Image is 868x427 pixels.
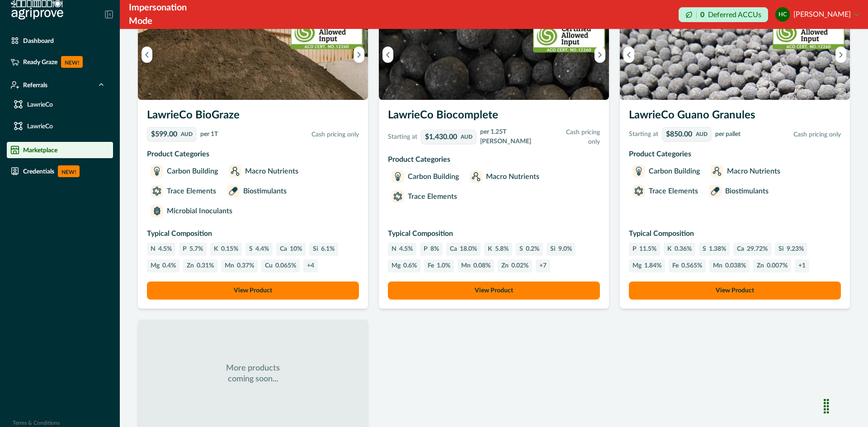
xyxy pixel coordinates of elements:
img: Trace Elements [393,192,402,201]
p: Zn [501,261,509,271]
p: 18.0% [460,244,477,254]
p: 9.0% [558,244,572,254]
img: Carbon Building [152,167,161,176]
p: Trace Elements [167,186,216,197]
button: Previous image [382,47,393,63]
p: Product Categories [388,154,600,165]
p: S [703,244,706,254]
p: 0.02% [511,261,528,271]
p: 8% [430,244,439,254]
p: Mn [461,261,471,271]
h3: LawrieCo Guano Granules [629,107,841,127]
p: More products coming soon... [226,363,280,385]
p: 4.4% [255,244,269,254]
p: NEW! [61,56,83,68]
p: 0 [700,11,704,19]
p: Mg [632,261,642,271]
p: P [632,244,637,254]
p: 0.08% [473,261,491,271]
p: K [667,244,672,254]
p: + 4 [307,261,314,271]
p: Referrals [23,81,47,89]
p: Macro Nutrients [727,166,780,177]
p: Si [313,244,318,254]
p: NEW! [58,165,80,177]
p: $599.00 [151,131,177,138]
p: K [214,244,218,254]
p: Ca [280,244,287,254]
a: Ready GrazeNEW! [7,52,113,71]
p: Trace Elements [408,191,457,202]
div: Impersonation Mode [129,1,209,28]
p: Cash pricing only [744,130,841,140]
button: Next image [354,47,364,63]
p: + 7 [539,261,547,271]
p: Cash pricing only [222,130,359,140]
p: 4.5% [158,244,172,254]
p: Mn [225,261,234,271]
p: 29.72% [747,244,768,254]
img: Biostimulants [229,187,238,196]
p: Typical Composition [629,228,841,239]
p: Product Categories [147,149,359,160]
p: Macro Nutrients [486,171,539,182]
p: 1.0% [437,261,450,271]
div: Chat Widget [823,384,868,427]
p: 0.15% [221,244,238,254]
a: View Product [388,282,600,300]
img: Microbial Inoculants [152,206,161,216]
p: Zn [757,261,764,271]
p: 6.1% [321,244,335,254]
p: 0.37% [237,261,254,271]
p: P [424,244,428,254]
p: AUD [181,131,193,137]
p: Cash pricing only [555,128,600,147]
p: 0.36% [675,244,692,254]
p: Fe [428,261,434,271]
p: Mg [392,261,401,271]
p: Ca [450,244,457,254]
button: View Product [629,282,841,300]
p: 5.7% [189,244,203,254]
div: Drag [819,393,834,420]
p: per pallet [715,130,741,139]
a: CredentialsNEW! [7,162,113,181]
p: $1,430.00 [425,133,457,141]
p: Product Categories [629,149,841,160]
button: View Product [147,282,359,300]
h3: LawrieCo BioGraze [147,107,359,127]
a: Marketplace [7,142,113,158]
img: Macro Nutrients [231,167,240,176]
p: 1.38% [709,244,726,254]
img: Carbon Building [393,172,402,181]
p: Ca [737,244,744,254]
p: 0.065% [275,261,296,271]
p: S [249,244,253,254]
p: Credentials [23,168,54,175]
p: 5.8% [495,244,509,254]
button: Previous image [623,47,634,63]
p: + 1 [798,261,806,271]
p: Biostimulants [243,186,287,197]
p: 0.31% [197,261,214,271]
p: 9.23% [787,244,804,254]
a: Terms & Conditions [13,420,60,426]
p: per 1T [200,130,218,139]
a: LawrieCo [10,117,109,135]
img: Carbon Building [634,167,643,176]
p: Carbon Building [167,166,218,177]
p: Trace Elements [649,186,698,197]
p: Carbon Building [649,166,700,177]
p: Mn [713,261,722,271]
button: Next image [594,47,605,63]
img: Macro Nutrients [472,172,481,181]
p: Macro Nutrients [245,166,298,177]
p: 11.5% [639,244,656,254]
p: Zn [187,261,194,271]
p: AUD [696,131,708,137]
p: N [151,244,156,254]
p: $850.00 [666,131,692,138]
p: 0.6% [403,261,417,271]
img: Trace Elements [634,187,643,196]
p: LawrieCo [27,100,53,110]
